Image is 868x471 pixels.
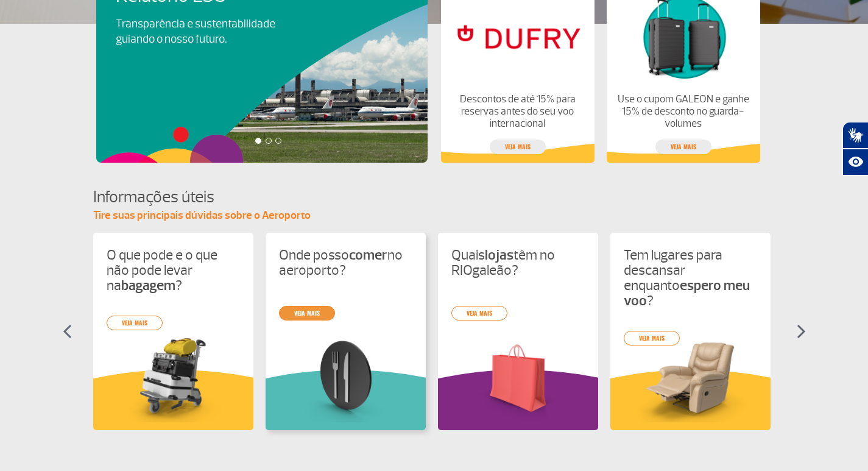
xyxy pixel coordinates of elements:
[93,370,253,430] img: amareloInformacoesUteis.svg
[624,277,750,310] strong: espero meu voo
[624,331,680,345] a: veja mais
[842,122,868,149] button: Abrir tradutor de língua de sinais.
[485,246,513,264] strong: lojas
[610,370,771,430] img: amareloInformacoesUteis.svg
[279,306,335,320] a: veja mais
[116,16,289,47] p: Transparência e sustentabilidade guiando o nosso futuro.
[266,370,426,430] img: verdeInformacoesUteis.svg
[451,93,584,130] p: Descontos de até 15% para reservas antes do seu voo internacional
[279,335,412,422] img: card%20informa%C3%A7%C3%B5es%208.png
[107,316,163,330] a: veja mais
[107,335,240,422] img: card%20informa%C3%A7%C3%B5es%201.png
[616,93,749,130] p: Use o cupom GALEON e ganhe 15% de desconto no guarda-volumes
[797,324,806,339] img: seta-direita
[624,335,757,422] img: card%20informa%C3%A7%C3%B5es%204.png
[93,186,775,208] h4: Informações úteis
[842,149,868,175] button: Abrir recursos assistivos.
[655,140,711,154] a: veja mais
[349,246,387,264] strong: comer
[121,277,175,294] strong: bagagem
[63,324,72,339] img: seta-esquerda
[451,335,585,422] img: card%20informa%C3%A7%C3%B5es%206.png
[93,208,775,223] p: Tire suas principais dúvidas sobre o Aeroporto
[451,306,507,320] a: veja mais
[624,247,757,308] p: Tem lugares para descansar enquanto ?
[451,247,585,278] p: Quais têm no RIOgaleão?
[438,370,598,430] img: roxoInformacoesUteis.svg
[107,247,240,293] p: O que pode e o que não pode levar na ?
[279,247,412,278] p: Onde posso no aeroporto?
[490,140,546,154] a: veja mais
[842,122,868,175] div: Plugin de acessibilidade da Hand Talk.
